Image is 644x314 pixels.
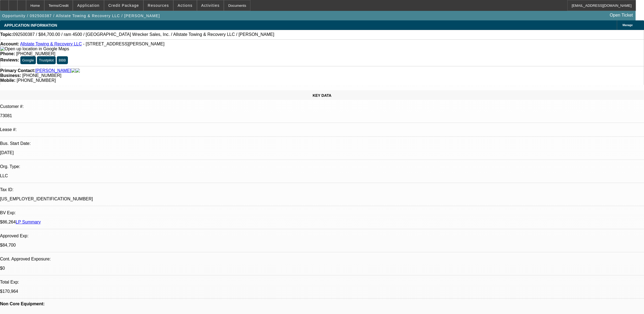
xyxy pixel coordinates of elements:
[16,51,55,56] span: [PHONE_NUMBER]
[0,42,19,46] strong: Account:
[71,68,76,73] img: facebook-icon.png
[76,68,80,73] img: linkedin-icon.png
[144,0,173,11] button: Resources
[0,46,69,51] a: View Google Maps
[201,3,220,8] span: Activities
[0,51,15,56] strong: Phone:
[623,24,633,27] span: Manage
[13,32,274,37] span: 092500387 / $84,700.00 / ram 4500 / [GEOGRAPHIC_DATA] Wrecker Sales, Inc. / Allstate Towing & Rec...
[37,56,55,64] button: Trustpilot
[17,78,56,83] span: [PHONE_NUMBER]
[0,58,19,62] strong: Reviews:
[104,0,143,11] button: Credit Package
[0,73,21,78] strong: Business:
[57,56,68,64] button: BBB
[178,3,193,8] span: Actions
[20,42,82,46] a: Allstate Towing & Recovery LLC
[608,11,635,20] a: Open Ticket
[108,3,139,8] span: Credit Package
[148,3,169,8] span: Resources
[0,32,13,37] strong: Topic:
[174,0,197,11] button: Actions
[77,3,99,8] span: Application
[2,14,160,18] span: Opportunity / 092500387 / Allstate Towing & Recovery LLC / [PERSON_NAME]
[73,0,103,11] button: Application
[0,78,15,83] strong: Mobile:
[16,220,41,224] a: LP Summary
[20,56,36,64] button: Google
[0,68,35,73] strong: Primary Contact:
[313,93,331,98] span: KEY DATA
[4,23,57,27] span: APPLICATION INFORMATION
[197,0,224,11] button: Activities
[35,68,71,73] a: [PERSON_NAME]
[22,73,61,78] span: [PHONE_NUMBER]
[83,42,165,46] span: - [STREET_ADDRESS][PERSON_NAME]
[0,46,69,51] img: Open up location in Google Maps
